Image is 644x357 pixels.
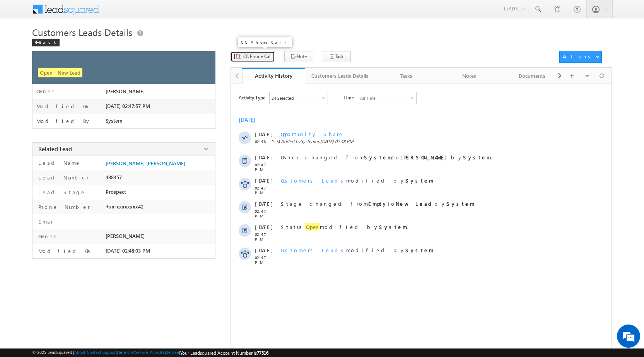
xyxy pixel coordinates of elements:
span: 02:47 PM [255,255,278,265]
a: Activity History [242,68,305,84]
a: Customers Leads Details [305,68,375,84]
button: Task [322,51,351,62]
span: System [301,138,315,144]
span: 02:47 PM [255,232,278,241]
span: Customers Leads [281,177,346,184]
span: +xx-xxxxxxxx42 [106,203,143,210]
div: [DATE] [239,116,264,123]
strong: System [405,247,434,253]
div: Documents [507,71,557,80]
span: [DATE] [255,247,272,253]
span: 488457 [106,174,122,180]
span: [DATE] [255,131,272,137]
a: Acceptable Use [150,350,179,355]
label: Lead Name [36,159,81,166]
span: [DATE] [255,224,272,230]
label: Email [36,218,63,225]
label: Phone Number [36,203,90,210]
div: Actions [563,53,593,60]
span: Time [343,92,354,103]
span: [DATE] [255,177,272,184]
span: [DATE] [255,154,272,161]
strong: System [379,224,407,230]
label: Modified By [36,118,91,124]
span: [PERSON_NAME] [106,233,145,239]
span: 02:47 PM [255,162,278,172]
div: Owner Changed,Status Changed,Stage Changed,Source Changed,Notes & 19 more.. [270,92,328,104]
strong: New Lead [396,200,434,207]
span: Status modified by . [281,223,408,231]
div: Tasks [381,71,431,80]
label: Lead Number [36,174,89,181]
strong: [PERSON_NAME] [400,154,451,161]
button: Actions [559,51,602,63]
p: CC Phone Call [241,39,289,45]
span: Added by on [281,138,579,144]
span: © 2025 LeadSquared | | | | | [32,350,268,356]
button: CC Phone Call [231,51,275,62]
label: Lead Stage [36,189,86,195]
span: [DATE] [255,200,272,207]
a: Documents [501,68,564,84]
a: [PERSON_NAME] [PERSON_NAME] [106,160,185,166]
span: Related Lead [38,145,72,153]
div: Customers Leads Details [311,71,368,80]
strong: System [405,177,434,184]
span: Activity Type [239,92,265,103]
a: Tasks [375,68,438,84]
span: 02:48 PM [255,139,278,144]
div: All Time [360,96,376,101]
span: Open - New Lead [38,68,82,77]
label: Owner [36,88,55,94]
div: Back [32,39,60,46]
span: [DATE] 02:48 PM [320,138,354,144]
span: Opportunity Share [281,131,344,137]
span: 77516 [257,350,268,356]
a: About [74,350,85,355]
span: Open [305,223,320,231]
strong: Empty [368,200,388,207]
span: System [106,118,123,124]
label: Modified On [36,248,92,254]
span: Customers Leads Details [32,26,132,38]
span: Owner changed from to by . [281,154,492,161]
a: Notes [438,68,501,84]
span: CC Phone Call [243,53,272,60]
span: Your Leadsquared Account Number is [180,350,268,356]
span: [PERSON_NAME] [106,88,145,94]
span: Customers Leads [281,247,346,253]
a: Contact Support [87,350,117,355]
span: 02:47 PM [255,209,278,218]
strong: System [463,154,491,161]
span: Stage changed from to by . [281,200,476,207]
span: Prospect [106,189,126,195]
span: modified by [281,177,434,184]
span: 02:47 PM [255,186,278,195]
div: 24 Selected [272,96,294,101]
div: Notes [444,71,494,80]
span: modified by [281,247,434,253]
button: Note [284,51,313,62]
strong: System [446,200,475,207]
div: Activity History [248,72,299,79]
strong: System [364,154,392,161]
a: Terms of Service [118,350,149,355]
